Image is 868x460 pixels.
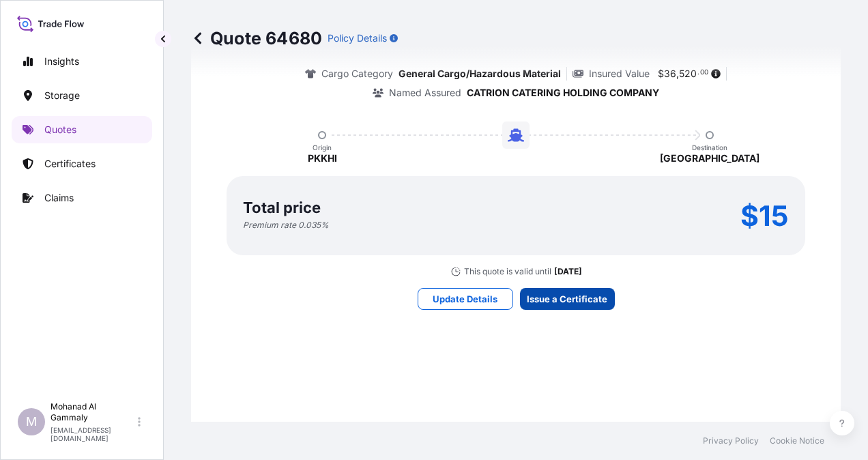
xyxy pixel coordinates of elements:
[50,426,135,442] p: [EMAIL_ADDRESS][DOMAIN_NAME]
[527,292,607,306] p: Issue a Certificate
[243,220,329,231] p: Premium rate 0.035 %
[703,435,759,446] a: Privacy Policy
[26,415,37,429] span: M
[467,86,659,100] p: CATRION CATERING HOLDING COMPANY
[243,201,321,214] p: Total price
[44,89,80,102] p: Storage
[328,31,387,45] p: Policy Details
[44,55,79,68] p: Insights
[389,86,461,100] p: Named Assured
[464,266,551,277] p: This quote is valid until
[12,48,152,75] a: Insights
[658,69,664,78] span: $
[12,184,152,212] a: Claims
[191,27,322,49] p: Quote 64680
[660,152,759,165] p: [GEOGRAPHIC_DATA]
[44,191,74,205] p: Claims
[679,69,697,78] span: 520
[770,435,824,446] a: Cookie Notice
[12,82,152,109] a: Storage
[418,288,513,310] button: Update Details
[520,288,615,310] button: Issue a Certificate
[12,116,152,143] a: Quotes
[44,157,96,171] p: Certificates
[692,143,727,152] p: Destination
[740,205,789,227] p: $15
[676,69,679,78] span: ,
[44,123,76,136] p: Quotes
[12,150,152,177] a: Certificates
[554,266,582,277] p: [DATE]
[308,152,337,165] p: PKKHI
[50,401,135,423] p: Mohanad Al Gammaly
[313,143,332,152] p: Origin
[433,292,497,306] p: Update Details
[664,69,676,78] span: 36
